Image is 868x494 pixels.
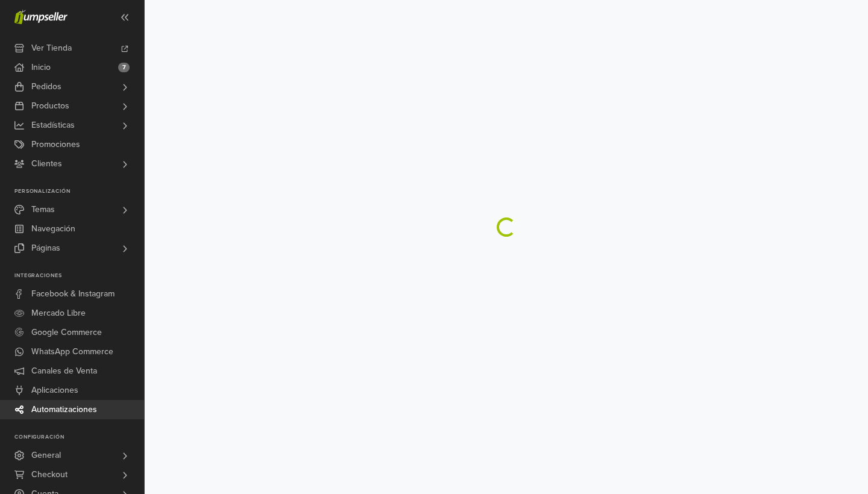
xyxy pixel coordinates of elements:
span: Aplicaciones [31,381,78,400]
span: Productos [31,96,69,116]
span: Temas [31,200,55,219]
p: Integraciones [14,272,144,280]
span: Mercado Libre [31,304,86,323]
span: Navegación [31,219,75,239]
p: Configuración [14,434,144,441]
span: General [31,446,61,465]
span: Estadísticas [31,116,75,135]
span: Automatizaciones [31,400,97,419]
span: Promociones [31,135,80,154]
span: Ver Tienda [31,39,72,58]
span: Inicio [31,58,51,77]
span: Páginas [31,239,60,258]
span: WhatsApp Commerce [31,342,113,361]
span: Pedidos [31,77,61,96]
span: 7 [118,63,130,72]
span: Checkout [31,465,68,484]
span: Canales de Venta [31,361,97,381]
span: Google Commerce [31,323,102,342]
span: Clientes [31,154,62,174]
p: Personalización [14,188,144,195]
span: Facebook & Instagram [31,284,115,304]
